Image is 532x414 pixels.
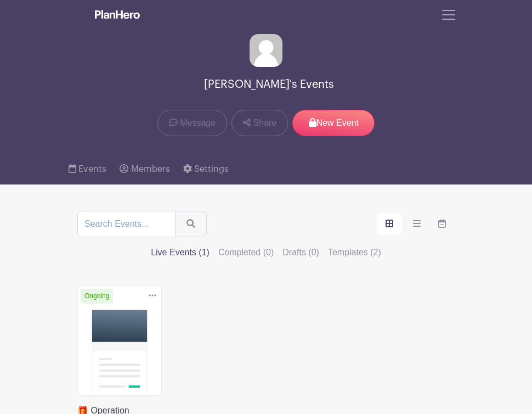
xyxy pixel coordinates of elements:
a: Members [120,154,169,184]
span: [PERSON_NAME]'s Events [204,76,334,94]
a: Events [69,154,106,184]
label: Completed (0) [218,246,274,259]
span: Settings [194,165,229,174]
div: filters [151,246,381,259]
span: Events [78,165,106,174]
span: Message [180,116,216,130]
div: order and view [377,213,455,235]
a: Share [231,110,288,136]
input: Search Events... [77,211,176,237]
img: logo_white-6c42ec7e38ccf1d336a20a19083b03d10ae64f83f12c07503d8b9e83406b4c7d.svg [95,10,140,19]
button: Toggle navigation [434,4,463,25]
label: Live Events (1) [151,246,210,259]
span: Members [131,165,170,174]
span: Share [253,116,277,130]
a: Message [157,110,227,136]
p: New Event [292,110,375,136]
img: default-ce2991bfa6775e67f084385cd625a349d9dcbb7a52a09fb2fda1e96e2d18dcdb.png [250,34,282,67]
label: Drafts (0) [282,246,319,259]
label: Templates (2) [328,246,381,259]
a: Settings [183,154,229,184]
